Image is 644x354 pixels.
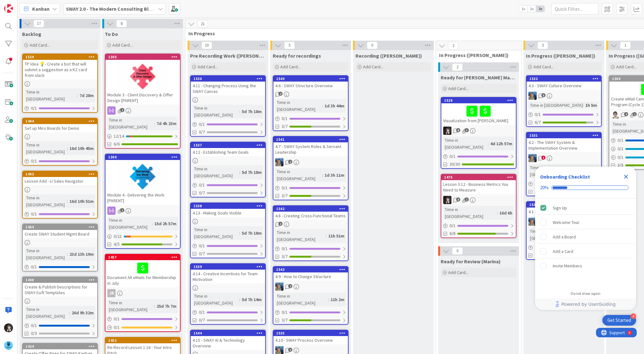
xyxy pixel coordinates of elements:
[240,108,263,115] div: 5d 7h 18m
[282,253,288,260] span: 3/7
[22,118,98,166] a: 1494Set up Miro Boards for DemoTime in [GEOGRAPHIC_DATA]:16d 10h 45m0/1
[239,169,240,176] span: :
[443,196,451,204] img: BN
[535,299,636,310] div: Footer
[22,277,98,338] a: 1448Create & Publish Descriptions for SWAY-Soft TemplatesTime in [GEOGRAPHIC_DATA]:26d 9h 32m0/10/3
[441,97,516,169] a: 1528Visualization from [PERSON_NAME]BNTime in [GEOGRAPHIC_DATA]:4d 12h 57m0/130/30
[534,64,554,70] span: Add Card...
[583,102,584,109] span: :
[273,136,349,200] a: 15414.7 - SWAY System Roles & Servant LeadershipMATime in [GEOGRAPHIC_DATA]:1d 3h 11m0/13/7
[108,155,180,159] div: 1304
[363,64,383,70] span: Add Card...
[68,145,95,152] div: 16d 10h 45m
[273,272,348,281] div: 4.9 - How to Change Structure
[273,76,348,90] div: 15404.6 - SWAY Structure Overview
[571,291,600,296] div: Do not show again
[26,278,97,282] div: 1448
[105,132,180,140] div: 12/14
[153,220,178,227] div: 15d 2h 57m
[199,309,205,316] span: 0 / 1
[448,270,468,275] span: Add Card...
[273,330,348,344] div: 15354.10 - SWAY Process Overview
[273,206,348,212] div: 1542
[540,185,549,191] div: 20%
[191,242,265,250] div: 0/1
[497,209,498,216] span: :
[31,211,37,217] span: 0 / 1
[105,91,180,105] div: Module 3 - Client Discovery & Offer Design [PARENT]
[535,244,541,251] span: 0 / 1
[448,86,468,91] span: Add Card...
[527,82,601,90] div: 4.3 - SWAY Culture Overview
[239,230,240,237] span: :
[328,296,329,303] span: :
[120,108,124,112] span: 1
[489,140,514,147] div: 4d 12h 57m
[4,323,13,332] img: BN
[191,76,265,95] div: 15364.11 - Changing Process Using the SWAY Canvas
[191,181,265,189] div: 0/1
[23,263,97,271] div: 0/1
[23,60,97,79] div: TP Idea 💡- Create a bot that will submit a suggestion as a KZ card from slack
[273,82,348,90] div: 4.6 - SWAY Structure Overview
[276,267,348,272] div: 1543
[23,124,97,132] div: Set up Miro Boards for Demo
[538,244,634,258] div: Add a Card is incomplete.
[32,5,50,13] span: Kanban
[273,283,348,291] div: MA
[194,265,265,269] div: 1539
[541,156,546,160] span: 5
[191,76,265,82] div: 1536
[194,77,265,81] div: 1536
[561,300,616,308] span: Powered by UserGuiding
[276,137,348,142] div: 1541
[78,92,95,99] div: 7d 28m
[528,154,537,162] img: MA
[526,201,602,260] a: 15304.1 - Module OverviewMATime in [GEOGRAPHIC_DATA]:3h 30m0/16/7
[240,169,263,176] div: 5d 7h 18m
[282,123,288,130] span: 3/7
[191,203,265,209] div: 1538
[191,270,265,283] div: 4.14 - Creative Incentives for Team Motivation
[199,182,205,188] span: 0 / 1
[527,180,601,188] div: 0/1
[450,161,460,168] span: 30/30
[538,259,634,273] div: Invite Members is incomplete.
[444,175,516,180] div: 1475
[108,255,180,260] div: 1457
[105,315,180,323] div: 0/1
[527,208,601,216] div: 4.1 - Module Overview
[105,154,181,249] a: 1304Module 4 - Delivering the Work [PARENT]Time in [GEOGRAPHIC_DATA]:15d 2h 57m0/214/5
[288,284,292,288] span: 2
[465,128,469,132] span: 3
[443,127,451,135] img: BN
[541,93,546,97] span: 5
[23,118,97,124] div: 1494
[25,88,77,102] div: Time in [GEOGRAPHIC_DATA]
[22,171,98,219] a: 1493Lesson Add - LI Sales NavigatorTime in [GEOGRAPHIC_DATA]:16d 10h 51m0/1
[30,42,50,48] span: Add Card...
[31,105,37,111] span: 0 / 1
[535,198,636,287] div: Checklist items
[450,222,456,229] span: 0 / 1
[193,105,239,118] div: Time in [GEOGRAPHIC_DATA]
[155,120,178,127] div: 7d 4h 23m
[33,3,34,8] div: 9
[23,157,97,165] div: 0/1
[273,76,348,82] div: 1540
[105,232,180,240] div: 0/21
[526,132,602,196] a: 15314.2 - The SWAY System & Implementation OverviewMATime in [GEOGRAPHIC_DATA]:1h 22m0/15/7
[67,251,68,258] span: :
[31,322,37,329] span: 0 / 1
[199,129,205,135] span: 0/7
[107,289,116,297] div: JR
[191,82,265,95] div: 4.11 - Changing Process Using the SWAY Canvas
[282,115,288,122] span: 0 / 1
[31,158,37,164] span: 0 / 1
[68,198,95,205] div: 16d 10h 51m
[527,202,601,216] div: 15304.1 - Module Overview
[441,127,516,135] div: BN
[276,77,348,81] div: 1540
[551,3,599,14] input: Quick Filter...
[105,254,180,287] div: 1457Document All eMails for Membership in July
